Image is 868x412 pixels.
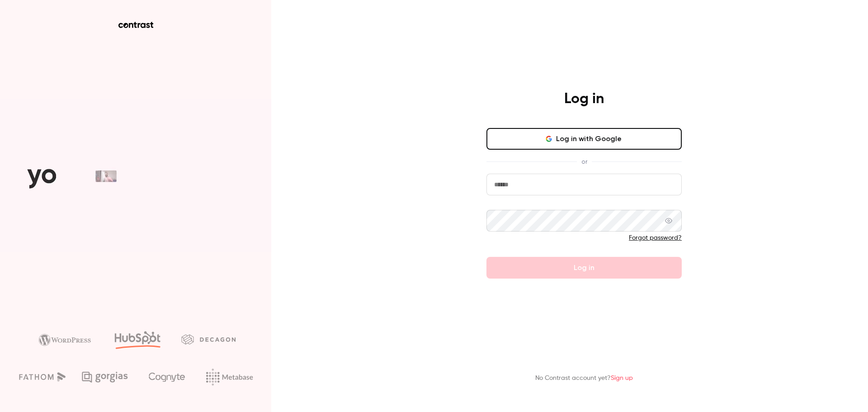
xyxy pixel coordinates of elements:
[181,334,236,344] img: decagon
[564,90,604,108] h4: Log in
[629,235,682,241] a: Forgot password?
[486,128,682,150] button: Log in with Google
[535,374,633,383] p: No Contrast account yet?
[577,157,592,166] span: or
[611,375,633,381] a: Sign up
